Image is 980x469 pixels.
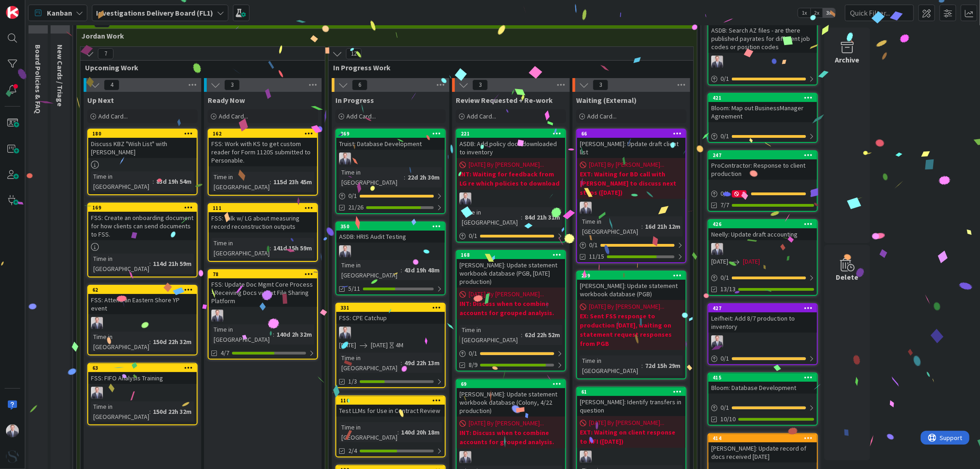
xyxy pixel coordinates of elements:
a: 221ASDB: Add policy docs downloaded to inventory[DATE] By [PERSON_NAME]...INT: Waiting for feedba... [456,129,566,243]
span: Review Requested + Re-work [456,96,553,105]
img: JC [459,451,471,463]
div: 61 [581,389,685,395]
a: 421Bloom: Map out BusinessManager Agreement0/1 [708,93,818,143]
div: 0/1 [457,348,565,359]
div: 415Bloom: Database Development [708,373,817,394]
img: JC [339,245,351,257]
a: 350ASDB: HRIS Audit TestingJCTime in [GEOGRAPHIC_DATA]:43d 19h 48m5/11 [335,221,446,295]
span: Add Card... [219,112,248,120]
span: Ready Now [208,96,245,105]
span: In Progress [335,96,374,105]
div: 421 [713,95,817,101]
div: 150d 22h 32m [151,337,194,347]
div: 221ASDB: Add policy docs downloaded to inventory [457,130,565,158]
div: JC [457,451,565,463]
span: : [153,176,154,186]
div: Time in [GEOGRAPHIC_DATA] [339,167,404,187]
div: 61 [577,388,685,396]
span: [DATE] [711,257,728,266]
div: 111 [209,204,317,212]
span: : [521,330,522,340]
div: 421 [708,94,817,102]
div: Time in [GEOGRAPHIC_DATA] [211,172,270,192]
div: 426 [708,220,817,228]
div: 69[PERSON_NAME]: Update statement workbook database (Colony, 4/22 production) [457,380,565,417]
b: EX: Sent FSS response to production [DATE], waiting on statement request responses from PGB [580,311,683,348]
div: 350ASDB: HRIS Audit Testing [336,222,445,243]
span: 0 / 1 [469,231,477,241]
div: 0/1 [577,239,685,251]
span: 3 [224,79,240,90]
div: 43d 19h 48m [402,265,442,275]
div: 49d 22h 13m [402,358,442,368]
span: 0 / 1 [720,354,729,363]
div: 180 [92,130,197,137]
div: 72d 15h 29m [643,361,683,371]
div: JC [577,451,685,463]
div: 369 [340,130,445,137]
span: New Cards / Triage [56,45,65,107]
div: 247ProContractor: Response to client production [708,151,817,180]
span: 2x [810,8,823,17]
b: Investigations Delivery Board (FL1) [96,8,213,17]
div: Truist: Database Development [336,138,445,150]
span: 6 [352,79,368,90]
div: 168 [461,252,565,258]
div: [PERSON_NAME]: Update statement workbook database (PGB, [DATE] production) [457,259,565,288]
div: Time in [GEOGRAPHIC_DATA] [211,238,270,258]
span: 0 / 1 [720,131,729,141]
b: INT: Discuss when to combine accounts for grouped analysis. [459,428,562,446]
div: 369Truist: Database Development [336,130,445,150]
div: 110 [340,397,445,404]
div: FSS: Work with KS to get custom reader for Form 1120S submitted to Personable. [209,138,317,166]
div: FSS: Talk w/ LG about measuring record reconstruction outputs [209,212,317,232]
div: [PERSON_NAME]: Update record of docs received [DATE] [708,442,817,463]
div: 331FSS: CPE Catchup [336,304,445,324]
img: JC [339,153,351,164]
span: : [641,221,643,232]
div: 66 [577,130,685,138]
div: Time in [GEOGRAPHIC_DATA] [211,324,273,345]
div: 169 [88,203,197,212]
div: 350 [336,222,445,231]
div: Delete [836,271,859,283]
div: 78 [213,271,317,277]
img: JC [91,317,103,329]
div: 0/1 [708,73,817,85]
a: 162FSS: Work with KS to get custom reader for Form 1120S submitted to Personable.Time in [GEOGRAP... [208,129,318,196]
span: : [273,329,274,339]
div: 110Test LLMs for Use in Contract Review [336,396,445,417]
span: 4 [104,79,119,90]
div: 0/1 [336,190,445,202]
div: Time in [GEOGRAPHIC_DATA] [459,325,521,345]
span: 11/15 [589,252,604,261]
div: [PERSON_NAME]: Update draft client list [577,138,685,158]
span: 0 / 1 [589,240,598,250]
div: 421Bloom: Map out BusinessManager Agreement [708,94,817,122]
div: Time in [GEOGRAPHIC_DATA] [339,260,401,280]
div: 66[PERSON_NAME]: Update draft client list [577,130,685,158]
div: JC [577,202,685,214]
div: Time in [GEOGRAPHIC_DATA] [91,332,149,352]
div: 62d 22h 52m [522,330,562,340]
div: Time in [GEOGRAPHIC_DATA] [580,356,641,376]
div: Leifheit: Add 8/7 production to inventory [708,312,817,333]
a: 63FSS: FIFO Analysis TrainingJCTime in [GEOGRAPHIC_DATA]:150d 22h 32m [87,363,198,425]
span: In Progress Work [333,63,682,72]
img: JC [580,202,592,214]
span: [DATE] By [PERSON_NAME]... [469,418,544,428]
img: JC [91,387,103,399]
span: : [149,407,151,417]
div: 162 [209,130,317,138]
div: 140d 20h 18m [399,427,442,437]
div: 84d 21h 31m [522,212,562,222]
img: JC [711,243,723,255]
span: 8/9 [469,360,477,370]
span: Add Card... [346,112,376,120]
img: avatar [6,450,19,463]
div: 427Leifheit: Add 8/7 production to inventory [708,304,817,333]
div: 69 [457,380,565,388]
div: [PERSON_NAME]: Update statement workbook database (PGB) [577,280,685,300]
span: Add Card... [98,112,128,120]
div: [PERSON_NAME]: Update statement workbook database (Colony, 4/22 production) [457,388,565,417]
